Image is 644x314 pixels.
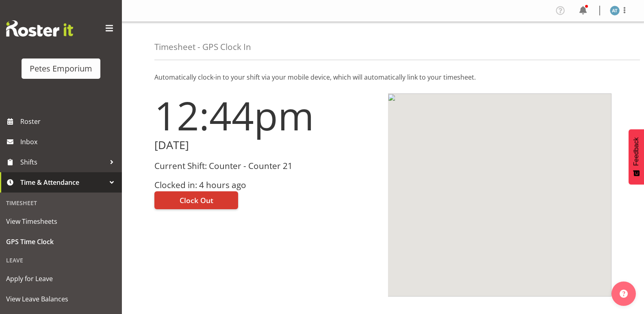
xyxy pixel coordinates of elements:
div: Leave [2,252,120,269]
span: GPS Time Clock [6,236,116,248]
button: Clock Out [154,191,238,209]
span: Feedback [633,137,640,166]
h4: Timesheet - GPS Clock In [154,42,251,52]
h1: 12:44pm [154,93,378,137]
img: alex-micheal-taniwha5364.jpg [610,6,620,15]
span: Clock Out [180,195,213,206]
span: View Leave Balances [6,293,116,305]
div: Petes Emporium [30,63,92,75]
span: Inbox [20,136,118,148]
span: Shifts [20,156,106,168]
a: View Leave Balances [2,289,120,309]
span: View Timesheets [6,215,116,227]
a: Apply for Leave [2,269,120,289]
span: Time & Attendance [20,176,106,188]
button: Feedback - Show survey [629,129,644,184]
div: Timesheet [2,195,120,211]
h3: Clocked in: 4 hours ago [154,180,378,190]
img: Rosterit website logo [6,20,73,37]
span: Apply for Leave [6,273,116,285]
h3: Current Shift: Counter - Counter 21 [154,161,378,171]
img: help-xxl-2.png [620,290,628,298]
span: Roster [20,115,118,128]
a: View Timesheets [2,211,120,232]
h2: [DATE] [154,139,378,152]
a: GPS Time Clock [2,232,120,252]
p: Automatically clock-in to your shift via your mobile device, which will automatically link to you... [154,72,611,82]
